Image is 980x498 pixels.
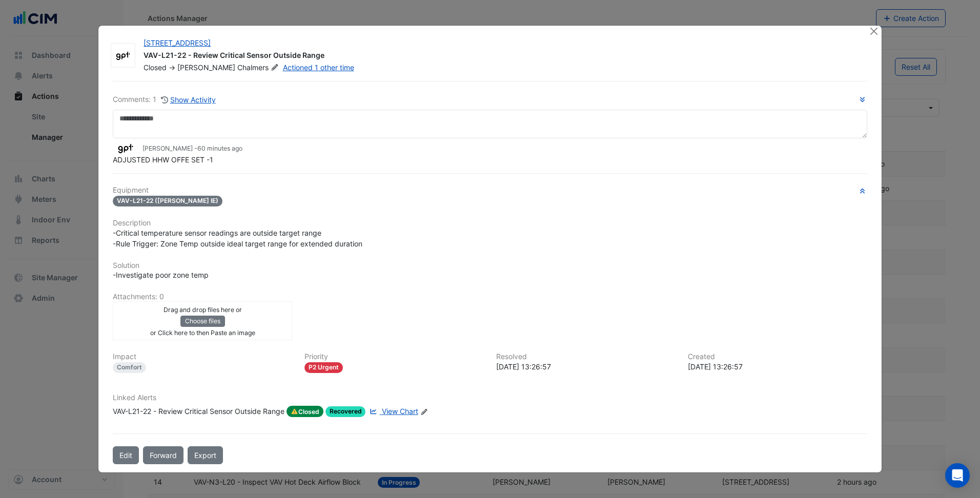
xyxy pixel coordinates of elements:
[420,408,428,416] fa-icon: Edit Linked Alerts
[113,196,222,206] span: VAV-L21-22 ([PERSON_NAME] IE)
[180,316,225,327] button: Choose files
[113,293,867,301] h6: Attachments: 0
[113,219,867,227] h6: Description
[113,352,292,361] h6: Impact
[382,407,418,416] span: View Chart
[113,143,138,154] img: GPT Office
[688,361,867,372] div: [DATE] 13:26:57
[367,406,418,417] a: View Chart
[325,406,366,417] span: Recovered
[143,446,183,464] button: Forward
[164,306,242,314] small: Drag and drop files here or
[869,26,880,36] button: Close
[304,362,343,373] div: P2 Urgent
[113,446,139,464] button: Edit
[111,51,135,61] img: GPT Office
[142,144,242,153] small: [PERSON_NAME] -
[304,352,484,361] h6: Priority
[945,463,970,488] div: Open Intercom Messenger
[144,63,167,72] span: Closed
[177,63,235,72] span: [PERSON_NAME]
[113,393,867,402] h6: Linked Alerts
[113,261,867,270] h6: Solution
[113,186,867,195] h6: Equipment
[113,271,209,279] span: -Investigate poor zone temp
[150,329,255,337] small: or Click here to then Paste an image
[144,38,211,47] a: [STREET_ADDRESS]
[237,63,280,73] span: Chalmers
[287,406,323,417] span: Closed
[169,63,175,72] span: ->
[144,50,857,63] div: VAV-L21-22 - Review Critical Sensor Outside Range
[113,94,216,106] div: Comments: 1
[688,352,867,361] h6: Created
[188,446,223,464] a: Export
[496,352,676,361] h6: Resolved
[160,94,216,106] button: Show Activity
[283,63,354,72] a: Actioned 1 other time
[113,155,213,164] span: ADJUSTED HHW OFFE SET -1
[113,406,284,417] div: VAV-L21-22 - Review Critical Sensor Outside Range
[496,361,676,372] div: [DATE] 13:26:57
[113,229,362,248] span: -Critical temperature sensor readings are outside target range -Rule Trigger: Zone Temp outside i...
[113,362,146,373] div: Comfort
[197,144,242,152] span: 2025-08-18 13:26:58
